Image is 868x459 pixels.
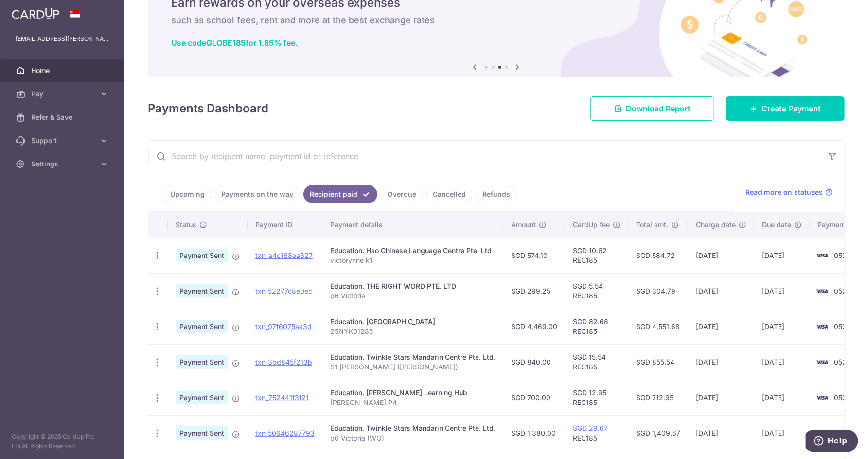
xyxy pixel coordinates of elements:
[31,159,95,169] span: Settings
[426,185,472,203] a: Cancelled
[330,423,496,433] div: Education. Twinkle Stars Mandarin Centre Pte. Ltd.
[255,358,312,366] a: txn_3bd845f213b
[16,34,109,44] p: [EMAIL_ADDRESS][PERSON_NAME][DOMAIN_NAME]
[834,287,850,295] span: 0521
[330,388,496,398] div: Education. [PERSON_NAME] Learning Hub
[176,355,228,369] span: Payment Sent
[176,249,228,262] span: Payment Sent
[565,415,628,451] td: REC185
[330,352,496,362] div: Education. Twinkle Stars Mandarin Centre Pte. Ltd.
[148,141,821,172] input: Search by recipient name, payment id or reference
[330,362,496,372] p: S1 [PERSON_NAME] ([PERSON_NAME])
[171,15,821,26] h6: such as school fees, rent and more at the best exchange rates
[503,238,565,273] td: SGD 574.10
[628,415,688,451] td: SGD 1,409.67
[503,415,565,451] td: SGD 1,380.00
[745,187,823,197] span: Read more on statuses
[726,96,845,121] a: Create Payment
[688,273,754,309] td: [DATE]
[754,380,810,415] td: [DATE]
[628,380,688,415] td: SGD 712.95
[834,358,850,366] span: 0521
[330,256,496,265] p: victorynne k1
[255,393,309,402] a: txn_752441f3f21
[176,320,228,333] span: Payment Sent
[628,273,688,309] td: SGD 304.79
[381,185,423,203] a: Overdue
[762,103,821,114] span: Create Payment
[565,309,628,344] td: SGD 82.68 REC185
[806,430,858,454] iframe: Opens a widget where you can find more information
[565,273,628,309] td: SGD 5.54 REC185
[628,309,688,344] td: SGD 4,551.68
[330,291,496,301] p: p6 Victoria
[754,344,810,380] td: [DATE]
[834,393,850,402] span: 0521
[322,212,503,238] th: Payment details
[688,238,754,273] td: [DATE]
[176,426,228,440] span: Payment Sent
[813,356,832,368] img: Bank Card
[476,185,516,203] a: Refunds
[303,185,377,203] a: Recipient paid
[12,8,59,19] img: CardUp
[754,238,810,273] td: [DATE]
[813,250,832,261] img: Bank Card
[255,429,315,437] a: txn_50646287793
[834,251,850,259] span: 0521
[511,220,536,230] span: Amount
[31,136,95,146] span: Support
[503,380,565,415] td: SGD 700.00
[31,89,95,99] span: Pay
[636,220,668,230] span: Total amt.
[171,38,298,48] a: Use codeGLOBE185for 1.85% fee.
[215,185,300,203] a: Payments on the way
[176,220,196,230] span: Status
[688,309,754,344] td: [DATE]
[330,398,496,407] p: [PERSON_NAME] P4
[573,424,608,432] a: SGD 29.67
[565,344,628,380] td: SGD 15.54 REC185
[330,317,496,327] div: Education. [GEOGRAPHIC_DATA]
[255,287,312,295] a: txn_52277c8e0ec
[31,112,95,122] span: Refer & Save
[628,344,688,380] td: SGD 855.54
[813,392,832,404] img: Bank Card
[813,285,832,297] img: Bank Card
[745,187,833,197] a: Read more on statuses
[688,380,754,415] td: [DATE]
[176,391,228,404] span: Payment Sent
[164,185,211,203] a: Upcoming
[503,309,565,344] td: SGD 4,469.00
[330,327,496,336] p: 25NYK01285
[255,251,313,259] a: txn_a4c168ea327
[590,96,714,121] a: Download Report
[754,309,810,344] td: [DATE]
[330,246,496,256] div: Education. Hao Chinese Language Centre Pte. Ltd
[565,380,628,415] td: SGD 12.95 REC185
[834,429,850,437] span: 0521
[330,281,496,291] div: Education. THE RIGHT WORD PTE. LTD
[688,344,754,380] td: [DATE]
[255,322,312,330] a: txn_97f6075aa3d
[628,238,688,273] td: SGD 584.72
[688,415,754,451] td: [DATE]
[626,103,691,114] span: Download Report
[754,415,810,451] td: [DATE]
[573,220,610,230] span: CardUp fee
[503,344,565,380] td: SGD 840.00
[565,238,628,273] td: SGD 10.62 REC185
[813,321,832,332] img: Bank Card
[176,284,228,298] span: Payment Sent
[31,66,95,75] span: Home
[206,38,246,48] b: GLOBE185
[248,212,322,238] th: Payment ID
[813,427,832,439] img: Bank Card
[330,433,496,443] p: p6 Victoria (WO)
[754,273,810,309] td: [DATE]
[503,273,565,309] td: SGD 299.25
[762,220,791,230] span: Due date
[148,100,268,117] h4: Payments Dashboard
[834,322,850,330] span: 0521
